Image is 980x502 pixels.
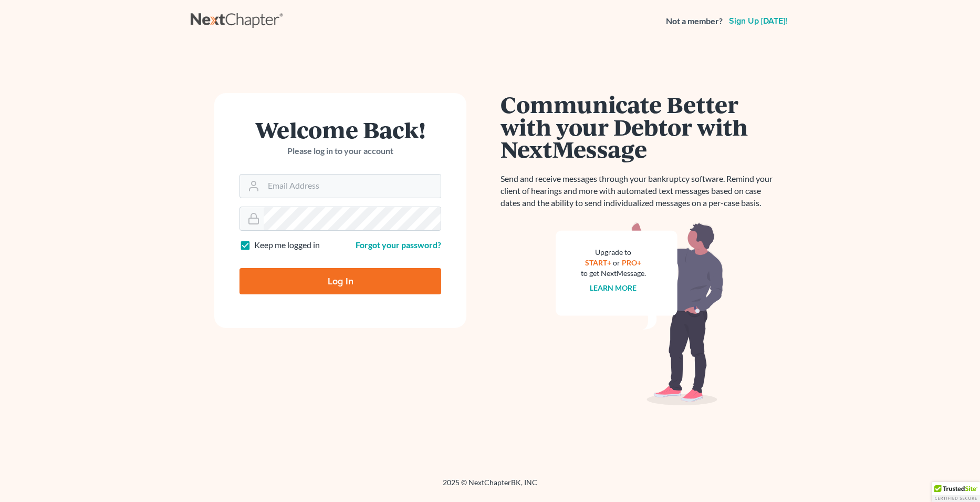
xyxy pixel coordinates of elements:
[239,145,441,157] p: Please log in to your account
[581,268,646,279] div: to get NextMessage.
[666,15,723,27] strong: Not a member?
[586,258,612,267] a: START+
[932,482,980,502] div: TrustedSite Certified
[239,268,441,294] input: Log In
[356,240,441,250] a: Forgot your password?
[590,283,637,292] a: Learn more
[501,93,779,160] h1: Communicate Better with your Debtor with NextMessage
[254,239,320,251] label: Keep me logged in
[727,17,789,25] a: Sign up [DATE]!
[191,477,789,496] div: 2025 © NextChapterBK, INC
[239,118,441,141] h1: Welcome Back!
[581,247,646,258] div: Upgrade to
[613,258,621,267] span: or
[501,173,779,209] p: Send and receive messages through your bankruptcy software. Remind your client of hearings and mo...
[264,175,441,198] input: Email Address
[622,258,642,267] a: PRO+
[556,222,724,406] img: nextmessage_bg-59042aed3d76b12b5cd301f8e5b87938c9018125f34e5fa2b7a6b67550977c72.svg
